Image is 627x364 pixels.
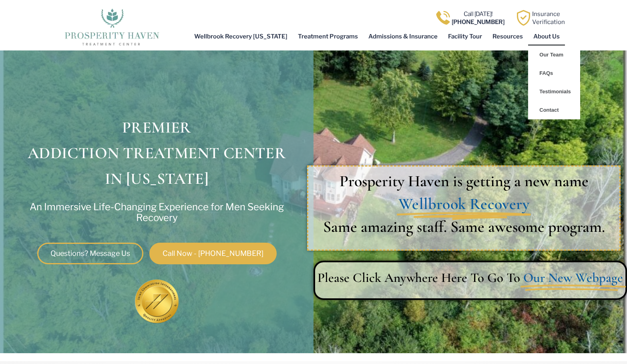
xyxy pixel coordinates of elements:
[452,10,505,26] a: Call [DATE]![PHONE_NUMBER]
[516,10,531,26] img: Learn how Prosperity Haven, a verified substance abuse center can help you overcome your addiction
[532,10,565,26] a: InsuranceVerification
[435,10,451,26] img: Call one of Prosperity Haven's dedicated counselors today so we can help you overcome addiction
[528,82,580,101] a: Testimonials
[293,27,363,46] a: Treatment Programs
[149,243,277,264] a: Call Now - [PHONE_NUMBER]
[528,46,580,64] a: Our Team
[189,27,293,46] a: Wellbrook Recovery [US_STATE]
[452,18,505,26] b: [PHONE_NUMBER]
[443,27,487,46] a: Facility Tour
[50,250,130,257] span: Questions? Message Us
[163,250,263,257] span: Call Now - [PHONE_NUMBER]
[528,27,565,46] a: About Us
[528,46,580,119] ul: About Us
[10,202,303,223] p: An Immersive Life-Changing Experience for Men Seeking Recovery
[323,217,605,236] span: Same amazing staff. Same awesome program.
[308,170,619,238] a: Prosperity Haven is getting a new name Wellbrook Recovery Same amazing staff. Same awesome program.
[523,269,623,287] span: Our New Webpage
[528,64,580,82] a: FAQs
[487,27,528,46] a: Resources
[37,243,143,264] a: Questions? Message Us
[318,270,520,286] span: Please Click Anywhere Here To Go To
[315,269,625,287] a: Please Click Anywhere Here To Go To Our New Webpage
[62,6,162,46] img: The logo for Prosperity Haven Addiction Recovery Center.
[4,115,309,191] h1: PREMIER ADDICTION TREATMENT CENTER IN [US_STATE]
[135,280,179,323] img: Join Commission International
[340,171,589,191] span: Prosperity Haven is getting a new name
[363,27,443,46] a: Admissions & Insurance
[528,101,580,119] a: Contact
